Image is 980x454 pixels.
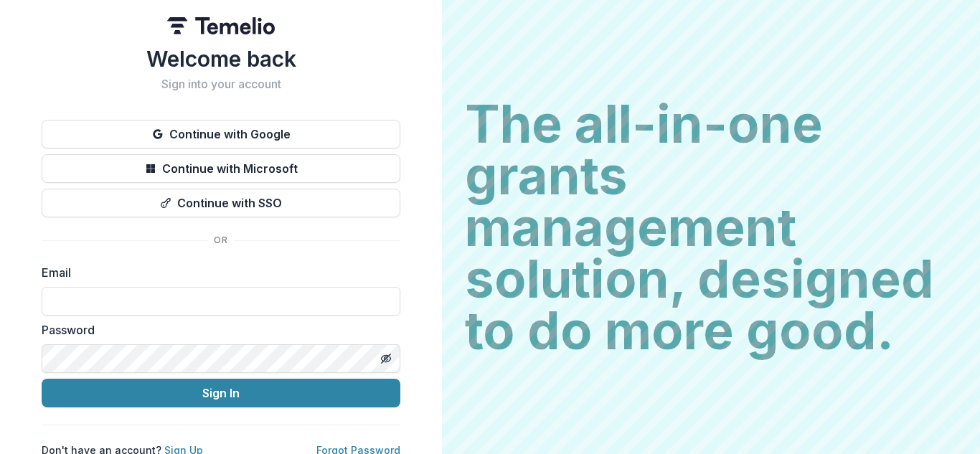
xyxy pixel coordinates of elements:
[42,379,400,407] button: Sign In
[42,46,400,72] h1: Welcome back
[42,120,400,148] button: Continue with Google
[42,154,400,183] button: Continue with Microsoft
[42,321,392,339] label: Password
[42,189,400,217] button: Continue with SSO
[42,77,400,91] h2: Sign into your account
[374,347,397,370] button: Toggle password visibility
[167,17,275,34] img: Temelio
[42,264,392,281] label: Email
